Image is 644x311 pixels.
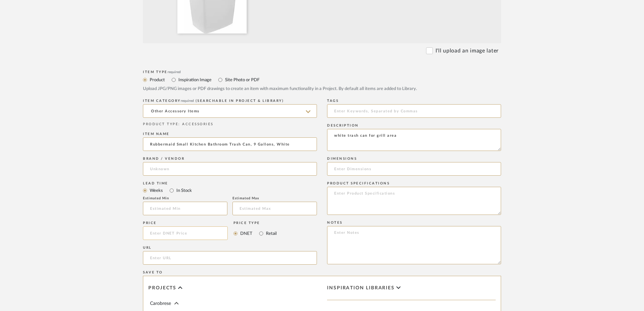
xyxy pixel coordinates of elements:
[232,202,317,215] input: Estimated Max
[143,181,317,185] div: Lead Time
[327,99,501,103] div: Tags
[148,285,176,291] span: Projects
[265,230,277,237] label: Retail
[327,157,501,161] div: Dimensions
[327,104,501,118] input: Enter Keywords, Separated by Commas
[143,86,501,92] div: Upload JPG/PNG images or PDF drawings to create an item with maximum functionality in a Project. ...
[143,226,228,240] input: Enter DNET Price
[150,301,171,306] span: Carobrese
[327,285,395,291] span: Inspiration libraries
[240,230,252,237] label: DNET
[327,221,501,225] div: Notes
[178,123,214,126] span: : ACCESSORIES
[176,187,192,194] label: In Stock
[233,226,277,240] mat-radio-group: Select price type
[168,70,181,74] span: required
[233,221,277,225] div: Price Type
[143,75,501,84] mat-radio-group: Select item type
[327,181,501,185] div: Product Specifications
[181,99,194,103] span: required
[143,202,227,215] input: Estimated Min
[436,47,499,55] label: I'll upload an image later
[149,76,165,84] label: Product
[143,270,501,274] div: Save To
[143,132,317,136] div: Item name
[143,157,317,161] div: Brand / Vendor
[143,221,228,225] div: Price
[143,251,317,265] input: Enter URL
[178,76,212,84] label: Inspiration Image
[143,104,317,118] input: Type a category to search and select
[143,196,227,200] div: Estimated Min
[143,137,317,151] input: Enter Name
[327,162,501,176] input: Enter Dimensions
[143,162,317,176] input: Unknown
[143,70,501,74] div: Item Type
[327,124,501,128] div: Description
[143,122,317,127] div: PRODUCT TYPE
[232,196,317,200] div: Estimated Max
[143,186,317,195] mat-radio-group: Select item type
[224,76,259,84] label: Site Photo or PDF
[149,187,163,194] label: Weeks
[196,99,284,103] span: (Searchable in Project & Library)
[143,246,317,250] div: URL
[143,99,317,103] div: ITEM CATEGORY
